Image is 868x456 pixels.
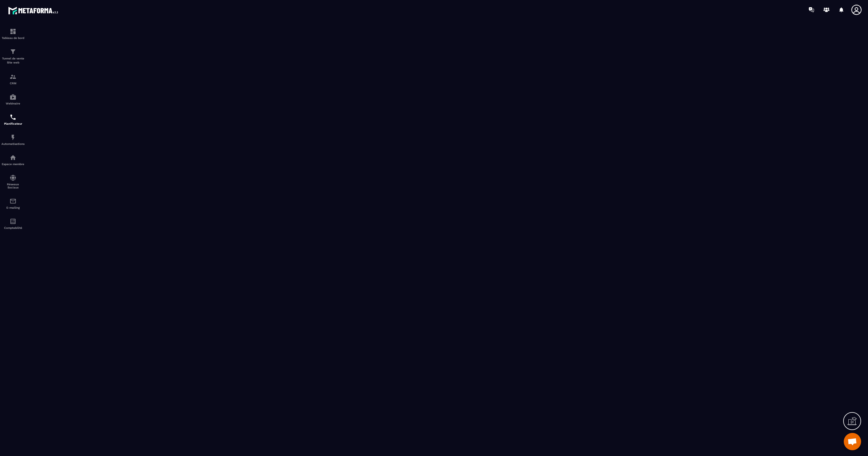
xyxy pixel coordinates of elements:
p: Tunnel de vente Site web [1,57,25,65]
img: formation [10,48,16,55]
img: automations [10,94,16,100]
p: CRM [1,82,25,85]
p: Automatisations [1,142,25,145]
a: automationsautomationsEspace membre [1,150,25,170]
a: formationformationTunnel de vente Site web [1,44,25,69]
img: automations [10,154,16,161]
p: E-mailing [1,206,25,209]
div: Mở cuộc trò chuyện [844,433,861,450]
a: formationformationTableau de bord [1,24,25,44]
p: Planificateur [1,122,25,125]
img: scheduler [10,114,16,121]
img: logo [8,5,60,16]
img: formation [10,73,16,80]
a: accountantaccountantComptabilité [1,214,25,234]
a: formationformationCRM [1,69,25,89]
a: automationsautomationsAutomatisations [1,130,25,150]
a: social-networksocial-networkRéseaux Sociaux [1,170,25,193]
a: emailemailE-mailing [1,193,25,214]
p: Réseaux Sociaux [1,183,25,189]
p: Tableau de bord [1,36,25,40]
p: Espace membre [1,162,25,166]
img: automations [10,134,16,141]
img: accountant [10,218,16,225]
a: automationsautomationsWebinaire [1,89,25,109]
img: social-network [10,174,16,181]
img: formation [10,28,16,35]
img: email [10,198,16,205]
p: Webinaire [1,102,25,105]
p: Comptabilité [1,226,25,229]
a: schedulerschedulerPlanificateur [1,109,25,130]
